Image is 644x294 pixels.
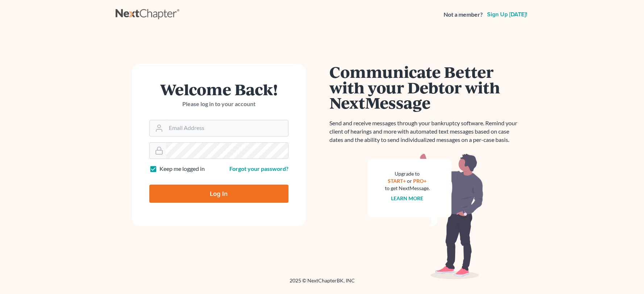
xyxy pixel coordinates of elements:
[388,178,406,184] a: START+
[486,12,529,17] a: Sign up [DATE]!
[149,185,288,203] input: Log In
[116,277,529,290] div: 2025 © NextChapterBK, INC
[444,10,483,19] strong: Not a member?
[329,64,522,110] h1: Communicate Better with your Debtor with NextMessage
[149,100,288,108] p: Please log in to your account
[229,165,288,172] a: Forgot your password?
[391,195,423,201] a: Learn more
[385,185,430,192] div: to get NextMessage.
[329,119,522,144] p: Send and receive messages through your bankruptcy software. Remind your client of hearings and mo...
[407,178,412,184] span: or
[385,170,430,177] div: Upgrade to
[159,165,205,173] label: Keep me logged in
[166,120,288,136] input: Email Address
[413,178,427,184] a: PRO+
[149,81,288,97] h1: Welcome Back!
[367,153,483,280] img: nextmessage_bg-59042aed3d76b12b5cd301f8e5b87938c9018125f34e5fa2b7a6b67550977c72.svg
